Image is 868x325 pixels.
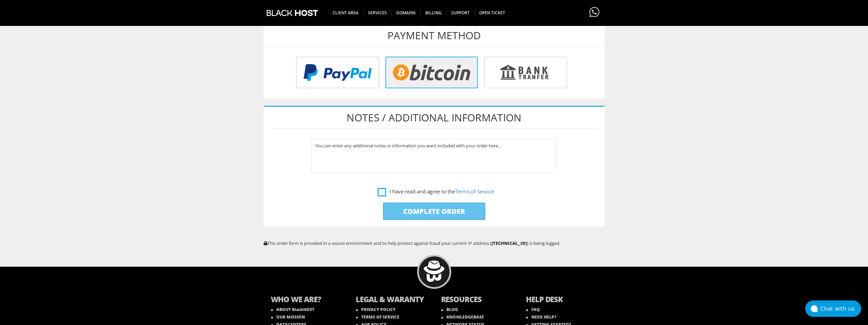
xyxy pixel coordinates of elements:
[820,306,861,312] div: Chat with us
[296,57,379,88] img: PayPal.png
[474,9,510,17] span: Open Ticket
[455,188,494,195] a: Terms of Service
[271,314,305,320] a: OUR MISSION
[484,57,567,88] img: Bank%20Transfer.png
[526,294,598,306] b: HELP DESK
[421,9,447,17] span: Billing
[271,294,342,306] b: WHO WE ARE?
[311,139,557,173] textarea: You can enter any additional notes or information you want included with your order here...
[264,240,605,246] p: This order form is provided in a secure environment and to help protect against fraud your curren...
[271,107,598,129] h1: Notes / Additional Information
[378,187,494,196] label: I have read and agree to the
[446,9,475,17] span: Support
[385,57,478,88] img: Bitcoin.png
[363,9,392,17] span: SERVICES
[491,240,527,246] strong: [TECHNICAL_ID]
[356,314,399,320] a: TERMS OF SERVICE
[526,307,540,312] a: FAQ
[328,9,364,17] span: CLIENT AREA
[805,300,861,317] button: Chat with us
[356,294,427,306] b: LEGAL & WARANTY
[392,9,421,17] span: Domains
[441,307,458,312] a: BLOG
[264,25,604,46] h1: Payment Method
[356,307,396,312] a: PRIVACY POLICY
[526,314,556,320] a: NEED HELP?
[423,261,445,282] img: BlackHOST mascont, Blacky.
[271,307,314,312] a: ABOUT BlackHOST
[441,294,513,306] b: RESOURCES
[441,314,484,320] a: KNOWLEDGEBASE
[383,203,485,220] input: Complete Order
